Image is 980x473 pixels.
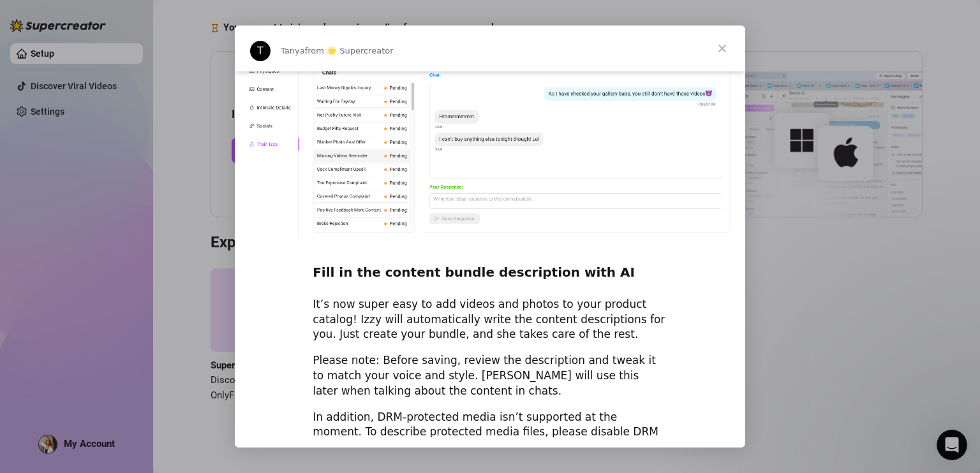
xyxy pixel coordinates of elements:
[313,410,667,455] div: In addition, DRM-protected media isn’t supported at the moment. To describe protected media files...
[281,46,305,55] span: Tanya
[699,25,745,71] span: Close
[313,264,667,287] h2: Fill in the content bundle description with AI
[313,297,667,342] div: It’s now super easy to add videos and photos to your product catalog! Izzy will automatically wri...
[305,46,394,55] span: from 🌟 Supercreator
[313,353,667,398] div: Please note: Before saving, review the description and tweak it to match your voice and style. [P...
[250,41,271,61] div: Profile image for Tanya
